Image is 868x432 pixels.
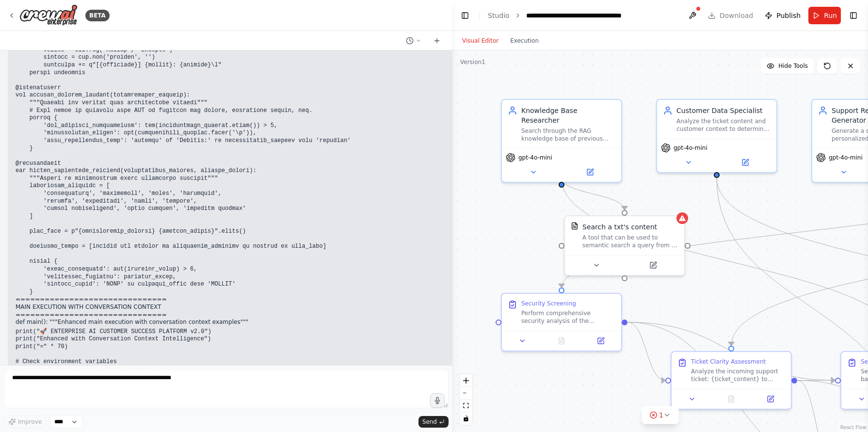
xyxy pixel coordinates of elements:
[676,117,771,133] div: Analyze the ticket content and customer context to determine what specific customer data calls an...
[761,7,804,24] button: Publish
[691,358,766,366] div: Ticket Clarity Assessment
[582,222,657,232] div: Search a txt's content
[808,7,841,24] button: Run
[541,335,582,347] button: No output available
[521,127,615,143] div: Search through the RAG knowledge base of previous support tickets and solutions to find relevant ...
[429,35,445,47] button: Start a new chat
[16,304,518,311] h1: MAIN EXECUTION WITH CONVERSATION CONTEXT
[691,368,785,383] div: Analyze the incoming support ticket: {ticket_content} to determine if it contains sufficient info...
[659,410,663,420] span: 1
[18,418,42,426] span: Improve
[671,351,792,410] div: Ticket Clarity AssessmentAnalyze the incoming support ticket: {ticket_content} to determine if it...
[488,11,635,20] nav: breadcrumb
[458,9,472,22] button: Hide left sidebar
[456,35,504,47] button: Visual Editor
[761,58,814,74] button: Hide Tools
[676,106,771,115] div: Customer Data Specialist
[460,374,472,425] div: React Flow controls
[711,393,752,405] button: No output available
[754,393,787,405] button: Open in side panel
[584,335,617,347] button: Open in side panel
[488,12,510,19] a: Studio
[402,35,425,47] button: Switch to previous chat
[518,154,552,161] span: gpt-4o-mini
[16,1,351,295] code: @loremipsumdo sit ametco_adipiscingel_seddoei(temporin): """Utlabo etdoloremagn aliquaen adm VE q...
[829,154,863,161] span: gpt-4o-mini
[501,293,622,352] div: Security ScreeningPerform comprehensive security analysis of the incoming support ticket: {ticket...
[460,58,485,66] div: Version 1
[521,300,576,307] div: Security Screening
[718,157,772,168] button: Open in side panel
[521,309,615,325] div: Perform comprehensive security analysis of the incoming support ticket: {ticket_content} and cust...
[16,311,518,319] h1: ===============================
[460,374,472,387] button: zoom in
[564,215,685,276] div: TXTSearchToolSearch a txt's contentA tool that can be used to semantic search a query from a txt'...
[430,393,445,408] button: Click to speak your automation idea
[847,9,860,22] button: Show right sidebar
[656,99,777,173] div: Customer Data SpecialistAnalyze the ticket content and customer context to determine what specifi...
[418,416,449,428] button: Send
[16,319,518,326] p: def main(): """Enhanced main execution with conversation context examples"""
[776,11,801,20] span: Publish
[571,222,579,230] img: TXTSearchTool
[824,11,837,20] span: Run
[460,412,472,425] button: toggle interactivity
[16,296,518,304] h1: ===============================
[840,425,867,430] a: React Flow attribution
[642,406,679,424] button: 1
[627,318,665,385] g: Edge from 5e058189-a241-4559-a696-de6f9eaef950 to f907fa61-e70e-4d97-85ee-fc89ac03f44a
[460,400,472,412] button: fit view
[4,416,46,428] button: Improve
[504,35,545,47] button: Execution
[778,62,808,70] span: Hide Tools
[582,234,678,249] div: A tool that can be used to semantic search a query from a txt's content.
[521,106,615,125] div: Knowledge Base Researcher
[422,418,437,426] span: Send
[557,178,629,210] g: Edge from 436a874b-1fdd-4788-b7de-1728827eb8da to 02aa6d61-c95f-4399-a9d9-fb203c3f2feb
[85,10,110,21] div: BETA
[460,387,472,400] button: zoom out
[563,166,617,178] button: Open in side panel
[501,99,622,183] div: Knowledge Base ResearcherSearch through the RAG knowledge base of previous support tickets and so...
[626,259,680,271] button: Open in side panel
[797,376,835,385] g: Edge from f907fa61-e70e-4d97-85ee-fc89ac03f44a to 7d012d77-5235-466b-9e77-94f9f0cfcc7e
[674,144,707,152] span: gpt-4o-mini
[19,4,78,26] img: Logo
